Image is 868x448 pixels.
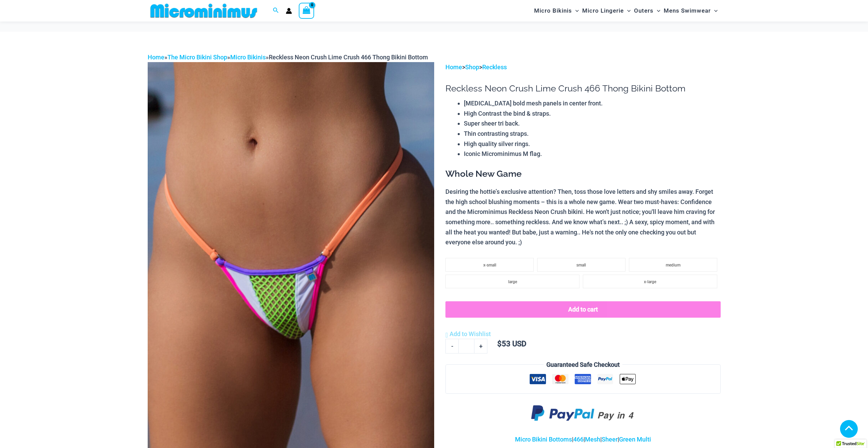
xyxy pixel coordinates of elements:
h3: Whole New Game [445,168,720,180]
p: Desiring the hottie’s exclusive attention? Then, toss those love letters and shy smiles away. For... [445,187,720,247]
span: Reckless Neon Crush Lime Crush 466 Thong Bikini Bottom [269,54,428,61]
span: Mens Swimwear [664,2,711,19]
bdi: 53 USD [497,339,526,348]
p: > > [445,62,720,72]
a: Sheer [602,436,618,443]
button: Add to cart [445,301,720,318]
span: Add to Wishlist [450,330,491,337]
span: Micro Bikinis [534,2,572,19]
a: OutersMenu ToggleMenu Toggle [632,2,662,19]
a: Micro BikinisMenu ToggleMenu Toggle [532,2,580,19]
span: Micro Lingerie [582,2,624,19]
span: x-large [644,279,656,284]
h1: Reckless Neon Crush Lime Crush 466 Thong Bikini Bottom [445,83,720,94]
li: large [445,275,579,288]
a: Account icon link [286,8,292,14]
a: Home [148,54,164,61]
li: small [537,258,626,272]
span: Menu Toggle [653,2,660,19]
span: small [576,263,586,268]
img: MM SHOP LOGO FLAT [148,3,260,18]
legend: Guaranteed Safe Checkout [544,360,622,370]
a: 466 [573,436,584,443]
a: Mesh [585,436,600,443]
span: $ [497,339,502,348]
li: Thin contrasting straps. [464,129,720,139]
li: x-small [445,258,534,272]
span: Menu Toggle [624,2,631,19]
a: The Micro Bikini Shop [167,54,227,61]
a: Shop [465,63,479,71]
li: Iconic Microminimus M flag. [464,149,720,159]
a: Micro LingerieMenu ToggleMenu Toggle [580,2,632,19]
span: Menu Toggle [711,2,718,19]
a: Green [619,436,635,443]
span: Menu Toggle [572,2,579,19]
a: Micro Bikinis [230,54,266,61]
a: Mens SwimwearMenu ToggleMenu Toggle [662,2,719,19]
li: x-large [583,275,717,288]
a: Multi [637,436,651,443]
input: Product quantity [458,339,474,353]
a: View Shopping Cart, empty [299,3,314,18]
p: | | | | [445,434,720,445]
li: medium [629,258,717,272]
li: Super sheer tri back. [464,118,720,129]
li: High Contrast the bind & straps. [464,109,720,119]
nav: Site Navigation [531,1,721,20]
span: large [508,279,517,284]
a: + [474,339,487,353]
span: x-small [483,263,496,268]
span: Outers [634,2,653,19]
span: » » » [148,54,428,61]
a: Micro Bikini Bottoms [515,436,572,443]
a: Add to Wishlist [445,329,491,339]
li: [MEDICAL_DATA] bold mesh panels in center front. [464,98,720,109]
a: Home [445,63,462,71]
a: Reckless [482,63,507,71]
li: High quality silver rings. [464,139,720,149]
a: - [445,339,458,353]
a: Search icon link [273,6,279,15]
span: medium [666,263,680,268]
